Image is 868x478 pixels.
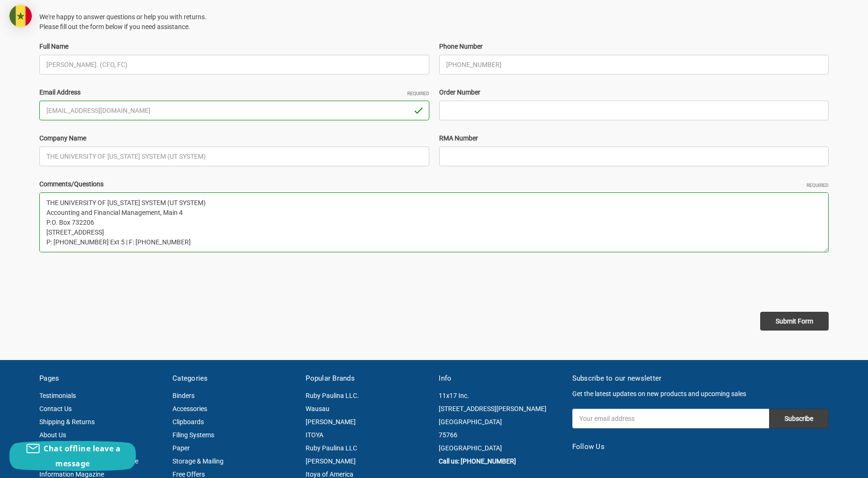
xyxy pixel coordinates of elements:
[9,441,136,471] button: Chat offline leave a message
[572,441,829,452] h5: Follow Us
[439,457,516,465] a: Call us: [PHONE_NUMBER]
[439,373,562,384] h5: Info
[39,12,829,32] p: We're happy to answer questions or help you with returns. Please fill out the form below if you n...
[306,405,329,412] a: Wausau
[306,444,357,452] a: Ruby Paulina LLC
[39,179,829,189] label: Comments/Questions
[306,392,359,399] a: Ruby Paulina LLC.
[172,418,204,426] a: Clipboards
[172,457,224,465] a: Storage & Mailing
[39,405,72,412] a: Contact Us
[306,431,323,439] a: ITOYA
[760,312,829,331] input: Submit Form
[439,88,829,97] label: Order Number
[39,88,429,97] label: Email Address
[39,42,429,51] label: Full Name
[306,373,429,384] h5: Popular Brands
[172,392,195,399] a: Binders
[44,443,120,469] span: Chat offline leave a message
[572,409,769,428] input: Your email address
[306,418,356,426] a: [PERSON_NAME]
[172,471,205,478] a: Free Offers
[39,431,66,439] a: About Us
[407,90,429,97] small: Required
[172,444,190,452] a: Paper
[172,373,296,384] h5: Categories
[9,5,32,27] img: duty and tax information for Senegal
[572,389,829,399] p: Get the latest updates on new products and upcoming sales
[39,392,76,399] a: Testimonials
[572,373,829,384] h5: Subscribe to our newsletter
[439,389,562,455] address: 11x17 Inc. [STREET_ADDRESS][PERSON_NAME] [GEOGRAPHIC_DATA] 75766 [GEOGRAPHIC_DATA]
[807,182,829,189] small: Required
[172,405,207,412] a: Accessories
[39,133,429,143] label: Company Name
[439,133,829,143] label: RMA Number
[439,42,829,51] label: Phone Number
[39,418,95,426] a: Shipping & Returns
[39,265,182,302] iframe: reCAPTCHA
[306,471,353,478] a: Itoya of America
[39,373,163,384] h5: Pages
[172,431,214,439] a: Filing Systems
[306,457,356,465] a: [PERSON_NAME]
